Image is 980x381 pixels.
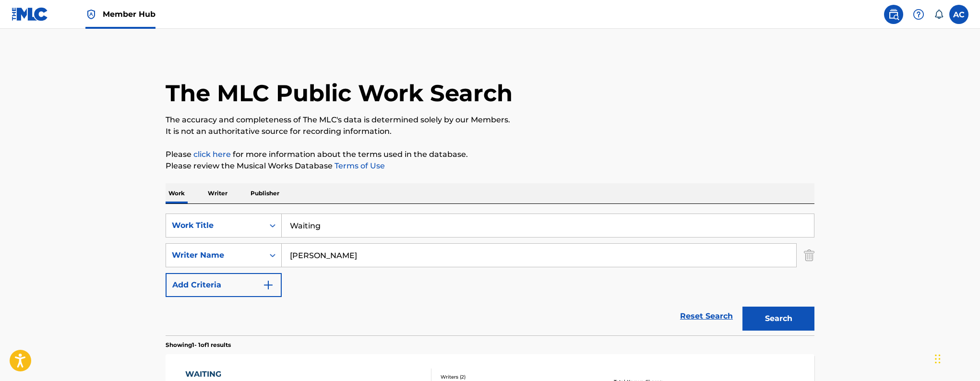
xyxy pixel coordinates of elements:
form: Search Form [166,214,814,335]
a: Reset Search [675,306,738,327]
img: Delete Criterion [804,243,814,267]
img: Top Rightsholder [85,9,97,20]
p: Publisher [248,183,282,203]
img: 9d2ae6d4665cec9f34b9.svg [263,279,274,291]
div: Drag [935,345,941,373]
p: Please review the Musical Works Database [166,160,814,172]
div: Help [909,5,928,24]
iframe: Chat Widget [932,335,980,381]
img: help [913,9,924,20]
div: WAITING [185,369,274,380]
p: The accuracy and completeness of The MLC's data is determined solely by our Members. [166,114,814,126]
p: It is not an authoritative source for recording information. [166,126,814,137]
div: Writer Name [172,250,258,261]
p: Writer [205,183,230,203]
img: MLC Logo [12,7,48,21]
img: search [888,9,899,20]
a: Public Search [884,5,903,24]
iframe: Resource Center [953,243,980,320]
button: Add Criteria [166,273,282,297]
p: Showing 1 - 1 of 1 results [166,341,231,349]
button: Search [742,307,814,331]
a: click here [193,150,231,159]
p: Please for more information about the terms used in the database. [166,149,814,160]
div: User Menu [949,5,968,24]
h1: The MLC Public Work Search [166,79,513,107]
div: Work Title [172,220,258,231]
div: Writers ( 2 ) [441,373,586,381]
span: Member Hub [103,9,155,20]
p: Work [166,183,188,203]
a: Terms of Use [333,161,385,170]
div: Notifications [934,10,944,19]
